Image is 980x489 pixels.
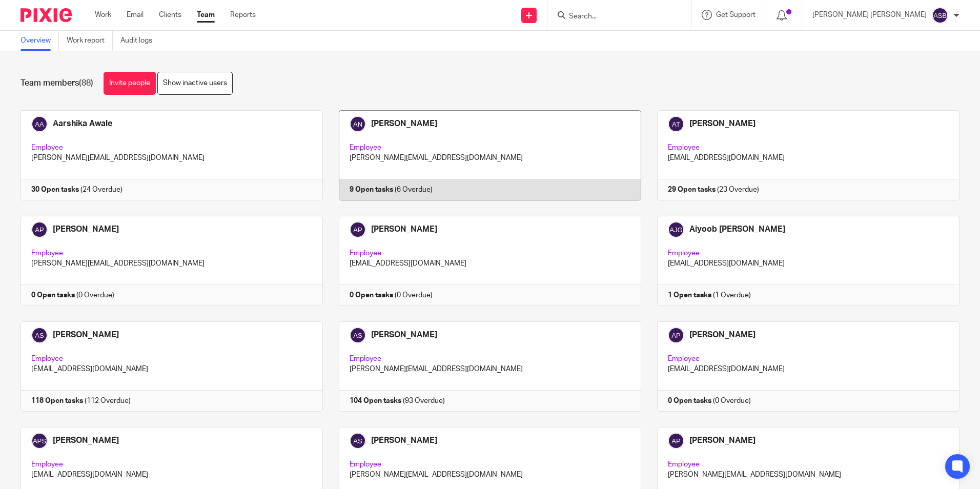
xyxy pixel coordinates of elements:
a: Work report [67,31,113,51]
h1: Team members [21,78,93,89]
span: (88) [79,79,93,87]
a: Work [95,10,111,20]
input: Search [568,12,660,22]
a: Invite people [104,72,156,95]
a: Email [127,10,144,20]
span: Get Support [716,11,756,18]
a: Team [197,10,215,20]
img: Pixie [21,8,72,22]
a: Reports [230,10,256,20]
a: Clients [159,10,181,20]
img: svg%3E [932,7,948,24]
a: Overview [21,31,59,51]
a: Show inactive users [157,72,233,95]
a: Audit logs [120,31,160,51]
p: [PERSON_NAME] [PERSON_NAME] [812,10,927,20]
